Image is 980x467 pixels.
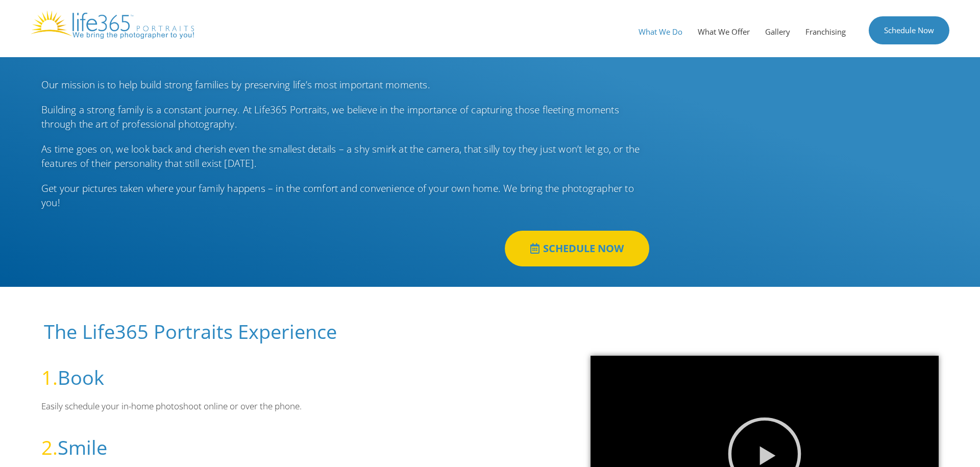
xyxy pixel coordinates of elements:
span: As time goes on, we look back and cherish even the smallest details – a shy smirk at the camera, ... [41,142,640,170]
span: Get your pictures taken where your family happens – in the comfort and convenience of your own ho... [41,182,634,210]
a: Franchising [798,16,853,47]
a: Smile [58,434,107,460]
a: What We Do [631,16,690,47]
a: Gallery [757,16,798,47]
a: Schedule Now [869,16,949,44]
p: Easily schedule your in-home photoshoot online or over the phone. [41,400,560,413]
span: 1. [41,364,58,390]
span: Building a strong family is a constant journey. At Life365 Portraits, we believe in the importanc... [41,103,619,131]
a: SCHEDULE NOW [505,231,649,266]
span: SCHEDULE NOW [543,243,624,254]
a: What We Offer [690,16,757,47]
a: Book [58,364,104,390]
span: 2. [41,434,58,460]
img: Life365 [31,10,194,39]
span: The Life365 Portraits Experience [44,318,337,345]
span: Our mission is to help build strong families by preserving life’s most important moments. [41,78,430,91]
